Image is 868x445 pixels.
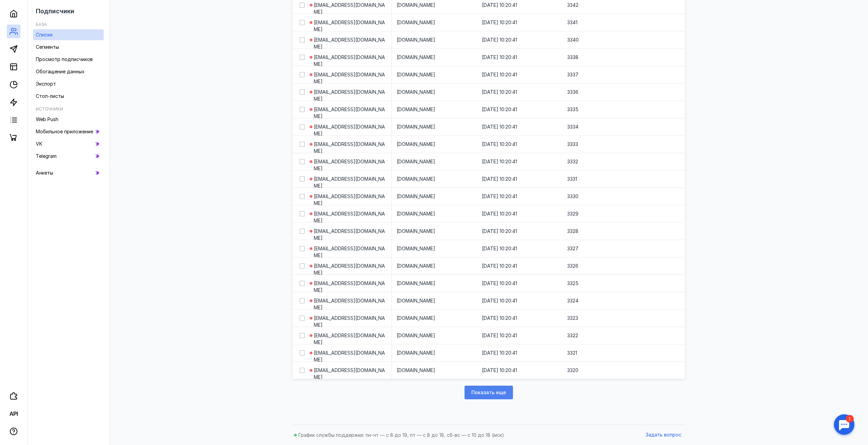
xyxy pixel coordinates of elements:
span: [EMAIL_ADDRESS][DOMAIN_NAME] [314,106,386,120]
div: [DOMAIN_NAME][DATE] 10:20:413340 [392,31,613,48]
div: [DATE] 10:20:41 [477,31,562,48]
span: Экспорт [36,81,56,87]
div: [DOMAIN_NAME] [392,188,477,205]
div: [EMAIL_ADDRESS][DOMAIN_NAME] [306,14,392,38]
div: [DOMAIN_NAME] [392,205,477,222]
div: [DOMAIN_NAME][DATE] 10:20:413331 [392,170,613,188]
span: [EMAIL_ADDRESS][DOMAIN_NAME] [314,350,386,363]
div: [DOMAIN_NAME][DATE] 10:20:413326 [392,257,613,275]
span: [EMAIL_ADDRESS][DOMAIN_NAME] [314,19,386,33]
span: Мобильное приложение [36,129,93,134]
div: [DATE] 10:20:41 [477,327,562,344]
div: [DOMAIN_NAME] [392,31,477,48]
div: [EMAIL_ADDRESS][DOMAIN_NAME] [306,188,392,212]
span: [EMAIL_ADDRESS][DOMAIN_NAME] [314,71,386,85]
div: [EMAIL_ADDRESS][DOMAIN_NAME] [306,118,392,142]
span: [EMAIL_ADDRESS][DOMAIN_NAME] [314,123,386,137]
div: 3333 [562,136,613,153]
div: [DOMAIN_NAME][DATE] 10:20:413334 [392,118,613,135]
span: [EMAIL_ADDRESS][DOMAIN_NAME] [314,2,386,15]
div: [EMAIL_ADDRESS][DOMAIN_NAME] [306,101,392,125]
div: [EMAIL_ADDRESS][DOMAIN_NAME] [306,292,392,316]
a: Web Push [33,114,104,125]
div: [DOMAIN_NAME][DATE] 10:20:413327 [392,240,613,257]
span: Подписчики [36,8,74,15]
div: [EMAIL_ADDRESS][DOMAIN_NAME] [306,170,392,194]
div: [EMAIL_ADDRESS][DOMAIN_NAME] [306,153,392,177]
div: [EMAIL_ADDRESS][DOMAIN_NAME] [306,66,392,90]
span: [EMAIL_ADDRESS][DOMAIN_NAME] [314,367,386,381]
div: [DOMAIN_NAME] [392,327,477,344]
div: 3325 [562,275,613,292]
span: Обогащение данных [36,69,85,74]
span: Telegram [36,153,57,159]
a: Стоп-листы [33,91,104,102]
div: 3322 [562,327,613,344]
div: [DOMAIN_NAME][DATE] 10:20:413341 [392,14,613,31]
div: [DATE] 10:20:41 [477,101,562,118]
div: [DOMAIN_NAME] [392,49,477,66]
div: [DOMAIN_NAME][DATE] 10:20:413335 [392,101,613,118]
span: [EMAIL_ADDRESS][DOMAIN_NAME] [314,193,386,207]
div: [DATE] 10:20:41 [477,84,562,101]
div: [DOMAIN_NAME][DATE] 10:20:413330 [392,188,613,205]
div: [DOMAIN_NAME][DATE] 10:20:413324 [392,292,613,309]
h5: База [36,22,47,27]
div: 3335 [562,101,613,118]
div: 3324 [562,292,613,309]
div: [DOMAIN_NAME] [392,292,477,309]
span: Web Push [36,116,58,122]
div: 3338 [562,49,613,66]
div: [DOMAIN_NAME] [392,362,477,379]
div: [DOMAIN_NAME] [392,101,477,118]
div: 3331 [562,170,613,188]
div: [DATE] 10:20:41 [477,292,562,309]
div: 3329 [562,205,613,222]
div: 3337 [562,66,613,83]
span: [EMAIL_ADDRESS][DOMAIN_NAME] [314,141,386,154]
a: Анкеты [33,167,104,178]
div: [DOMAIN_NAME] [392,66,477,83]
span: [EMAIL_ADDRESS][DOMAIN_NAME] [314,36,386,50]
div: [DATE] 10:20:41 [477,275,562,292]
a: Обогащение данных [33,66,104,77]
h5: Источники [36,106,63,112]
div: [DATE] 10:20:41 [477,362,562,379]
div: [DATE] 10:20:41 [477,14,562,31]
div: [DOMAIN_NAME] [392,118,477,135]
div: [EMAIL_ADDRESS][DOMAIN_NAME] [306,310,392,333]
div: [DATE] 10:20:41 [477,153,562,170]
div: 1 [15,4,23,12]
div: [EMAIL_ADDRESS][DOMAIN_NAME] [306,275,392,299]
a: Списки [33,29,104,40]
span: [EMAIL_ADDRESS][DOMAIN_NAME] [314,315,386,328]
span: [EMAIL_ADDRESS][DOMAIN_NAME] [314,158,386,172]
span: Стоп-листы [36,93,64,99]
div: [EMAIL_ADDRESS][DOMAIN_NAME] [306,49,392,73]
div: [DOMAIN_NAME] [392,344,477,361]
div: [DATE] 10:20:41 [477,188,562,205]
div: [DOMAIN_NAME][DATE] 10:20:413322 [392,327,613,344]
div: [EMAIL_ADDRESS][DOMAIN_NAME] [306,327,392,351]
span: VK [36,141,42,147]
div: 3341 [562,14,613,31]
div: 3321 [562,344,613,361]
div: [DOMAIN_NAME][DATE] 10:20:413332 [392,153,613,170]
span: [EMAIL_ADDRESS][DOMAIN_NAME] [314,332,386,346]
div: [EMAIL_ADDRESS][DOMAIN_NAME] [306,344,392,368]
div: [DOMAIN_NAME][DATE] 10:20:413325 [392,275,613,292]
button: Задать вопрос [642,430,685,440]
div: [EMAIL_ADDRESS][DOMAIN_NAME] [306,136,392,160]
span: [EMAIL_ADDRESS][DOMAIN_NAME] [314,263,386,276]
div: [DOMAIN_NAME][DATE] 10:20:413321 [392,344,613,361]
div: 3327 [562,240,613,257]
span: [EMAIL_ADDRESS][DOMAIN_NAME] [314,210,386,224]
span: Задать вопрос [646,432,681,438]
span: Просмотр подписчиков [36,56,93,62]
span: [EMAIL_ADDRESS][DOMAIN_NAME] [314,54,386,68]
div: [DATE] 10:20:41 [477,118,562,135]
div: [DATE] 10:20:41 [477,49,562,66]
div: [DOMAIN_NAME][DATE] 10:20:413329 [392,205,613,222]
div: 3320 [562,362,613,379]
span: [EMAIL_ADDRESS][DOMAIN_NAME] [314,280,386,294]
